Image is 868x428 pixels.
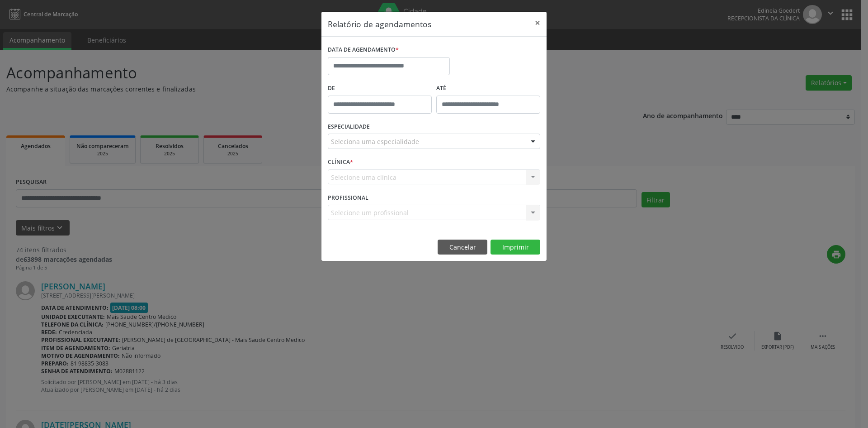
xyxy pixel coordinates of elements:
button: Imprimir [491,240,540,255]
label: PROFISSIONAL [328,191,368,205]
button: Close [528,12,547,34]
label: ESPECIALIDADE [328,120,370,134]
button: Cancelar [438,240,487,255]
label: DATA DE AGENDAMENTO [328,43,399,57]
span: Seleciona uma especialidade [331,137,419,146]
label: De [328,82,432,96]
label: CLÍNICA [328,155,353,169]
label: ATÉ [436,82,540,96]
h5: Relatório de agendamentos [328,18,431,30]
